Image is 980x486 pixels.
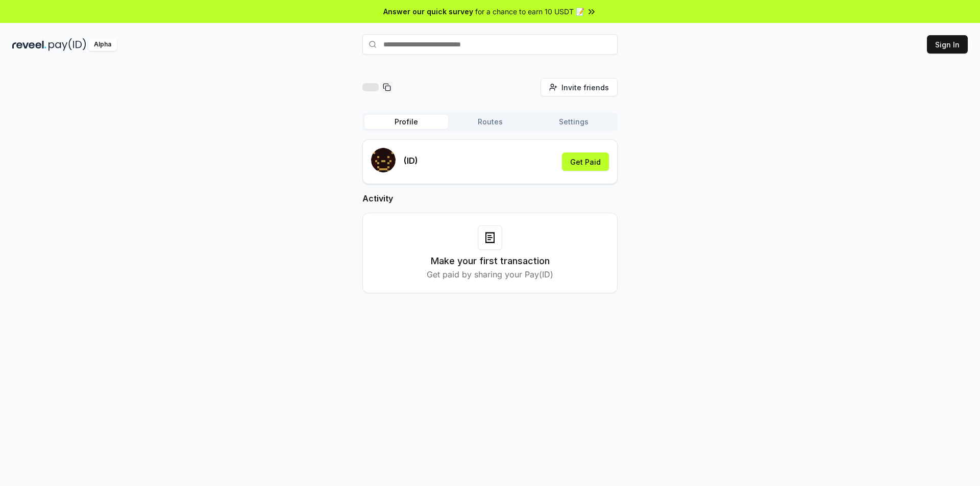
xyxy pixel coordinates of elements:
[541,78,618,96] button: Invite friends
[431,254,550,268] h3: Make your first transaction
[562,152,609,171] button: Get Paid
[927,35,968,54] button: Sign In
[362,192,618,204] h2: Activity
[475,6,584,17] span: for a chance to earn 10 USDT 📝
[448,115,532,129] button: Routes
[532,115,616,129] button: Settings
[404,155,418,167] p: (ID)
[12,38,46,51] img: reveel_dark
[383,6,473,17] span: Answer our quick survey
[48,38,86,51] img: pay_id
[561,82,609,93] span: Invite friends
[88,38,117,51] div: Alpha
[364,115,448,129] button: Profile
[427,268,553,280] p: Get paid by sharing your Pay(ID)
